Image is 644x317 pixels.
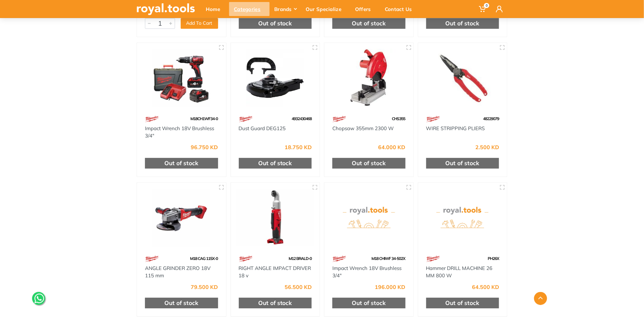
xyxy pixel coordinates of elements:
[229,2,270,16] div: Categories
[424,49,501,106] img: Royal Tools - WIRE STRIPPING PLIERS
[191,116,218,121] span: M18CH1WF34-0
[475,144,499,150] div: 2.500 KD
[191,284,218,290] div: 79.500 KD
[332,158,406,169] div: Out of stock
[289,256,312,261] span: M12 BRALD-0
[145,253,159,265] img: 68.webp
[239,158,312,169] div: Out of stock
[190,256,218,261] span: M18 CAG 115X-0
[330,49,408,106] img: Royal Tools - Chopsaw 355mm 2300 W
[426,113,440,125] img: 68.webp
[488,256,499,261] span: PH26X
[332,125,394,131] a: Chopsaw 355mm 2300 W
[380,2,421,16] div: Contact Us
[191,144,218,150] div: 96.750 KD
[472,284,499,290] div: 64.500 KD
[426,158,499,169] div: Out of stock
[426,265,493,279] a: Hammer DRILL MACHINE 26 MM 800 W
[181,18,218,29] button: Add To Cart
[239,113,253,125] img: 68.webp
[145,158,218,169] div: Out of stock
[375,284,406,290] div: 196.000 KD
[237,49,314,106] img: Royal Tools - Dust Guard DEG125
[145,125,214,139] a: Impact Wrench 18V Brushless 3/4"
[332,253,346,265] img: 68.webp
[350,2,380,16] div: Offers
[484,3,489,8] span: 0
[137,3,195,15] img: royal.tools Logo
[239,265,311,279] a: RIGHT ANGLE IMPACT DRIVER 18 v
[378,144,406,150] div: 64.000 KD
[285,284,312,290] div: 56.500 KD
[285,144,312,150] div: 18.750 KD
[239,253,253,265] img: 68.webp
[145,113,159,125] img: 68.webp
[332,18,406,29] div: Out of stock
[239,18,312,29] div: Out of stock
[292,116,312,121] span: 4932430468
[239,125,286,131] a: Dust Guard DEG125
[483,116,499,121] span: 48229079
[372,256,406,261] span: M18 CHIWF 34-502X
[143,189,220,246] img: Royal Tools - ANGLE GRINDER ZERO 18V 115 mm
[426,125,485,131] a: WIRE STRIPPING PLIERS
[332,265,401,279] a: Impact Wrench 18V Brushless 3/4"
[143,49,220,106] img: Royal Tools - Impact Wrench 18V Brushless 3/4
[237,189,314,246] img: Royal Tools - RIGHT ANGLE IMPACT DRIVER 18 v
[426,253,440,265] img: 68.webp
[426,18,499,29] div: Out of stock
[392,116,406,121] span: CHS355
[145,265,210,279] a: ANGLE GRINDER ZERO 18V 115 mm
[301,2,350,16] div: Our Specialize
[201,2,229,16] div: Home
[332,113,346,125] img: 68.webp
[270,2,301,16] div: Brands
